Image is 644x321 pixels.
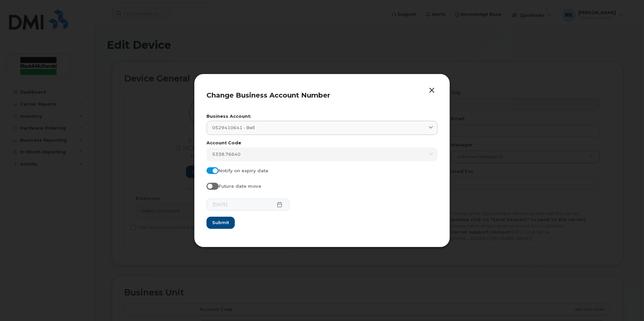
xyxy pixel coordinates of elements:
span: 5338.76640 [212,151,240,157]
span: Submit [212,219,229,226]
button: Submit [206,217,235,229]
a: 5338.76640 [206,147,438,161]
span: Future date move [219,183,261,189]
input: Future date move [206,183,212,188]
a: 0529410641 - Bell [206,121,438,135]
span: Change Business Account Number [206,91,330,99]
label: Business Account: [206,114,438,119]
span: Notify on expiry date [219,168,268,173]
label: Account Code [206,141,438,145]
input: Notify on expiry date [206,167,212,173]
span: 0529410641 - Bell [212,124,255,131]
